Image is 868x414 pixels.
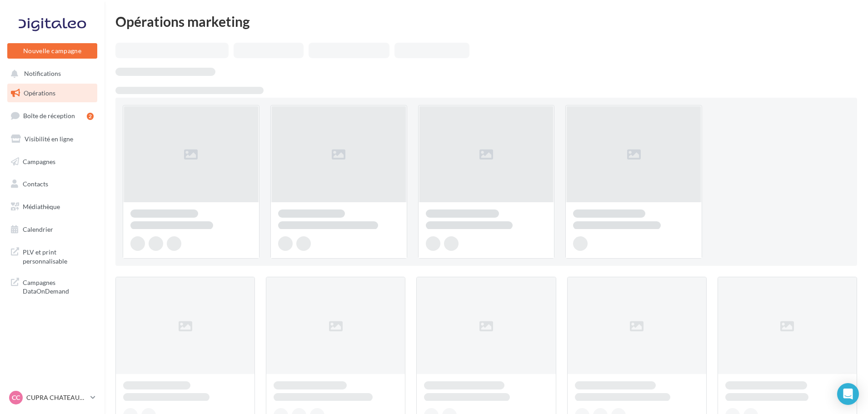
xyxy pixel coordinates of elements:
[24,89,55,97] span: Opérations
[5,273,99,299] a: Campagnes DataOnDemand
[5,175,99,194] a: Contacts
[5,130,99,149] a: Visibilité en ligne
[5,220,99,239] a: Calendrier
[23,203,60,210] span: Médiathèque
[5,106,99,125] a: Boîte de réception2
[23,180,48,188] span: Contacts
[837,383,859,405] div: Open Intercom Messenger
[23,276,94,296] span: Campagnes DataOnDemand
[26,393,87,402] p: CUPRA CHATEAUROUX
[23,112,75,120] span: Boîte de réception
[12,393,20,402] span: CC
[5,84,99,103] a: Opérations
[87,113,94,120] div: 2
[7,389,97,406] a: CC CUPRA CHATEAUROUX
[5,197,99,216] a: Médiathèque
[5,242,99,269] a: PLV et print personnalisable
[24,70,61,78] span: Notifications
[23,246,94,265] span: PLV et print personnalisable
[25,135,73,143] span: Visibilité en ligne
[23,157,55,165] span: Campagnes
[23,225,53,233] span: Calendrier
[115,15,857,28] div: Opérations marketing
[5,152,99,171] a: Campagnes
[7,43,97,59] button: Nouvelle campagne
